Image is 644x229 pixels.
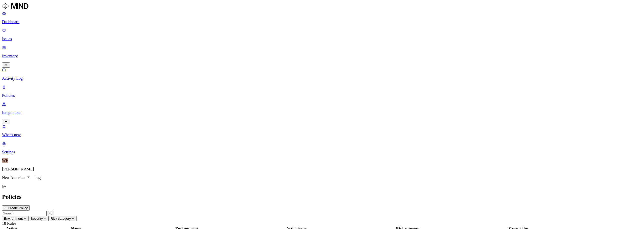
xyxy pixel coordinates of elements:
a: Integrations [2,102,642,123]
input: Search [2,211,47,216]
a: Settings [2,141,642,154]
a: Inventory [2,45,642,67]
p: Activity Log [2,76,642,81]
span: 18 Rules [2,221,16,225]
span: Environment [4,217,23,220]
a: MIND [2,2,642,11]
img: MIND [2,2,28,10]
p: Integrations [2,110,642,115]
a: What's new [2,124,642,137]
p: What's new [2,133,642,137]
p: Dashboard [2,20,642,24]
p: Policies [2,93,642,98]
a: Issues [2,28,642,41]
p: Settings [2,150,642,154]
button: Create Policy [2,205,30,211]
span: Risk category [51,217,71,220]
p: New American Funding [2,175,642,180]
p: Inventory [2,54,642,58]
a: Dashboard [2,11,642,24]
h2: Policies [2,194,642,200]
a: Activity Log [2,68,642,81]
a: Policies [2,85,642,98]
p: Issues [2,37,642,41]
span: Severity [31,217,43,220]
span: WE [2,158,8,163]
